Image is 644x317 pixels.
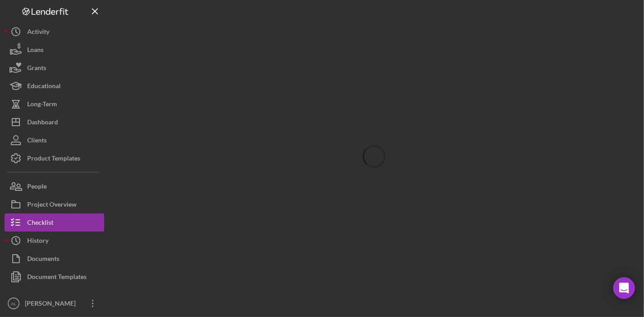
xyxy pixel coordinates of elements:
div: Activity [27,23,49,43]
div: Open Intercom Messenger [613,277,635,299]
button: Activity [5,23,104,41]
div: [PERSON_NAME] [23,294,82,315]
button: Educational [5,77,104,95]
div: Checklist [27,213,53,234]
div: Loans [27,41,43,61]
button: AL[PERSON_NAME] [5,294,104,312]
div: Long-Term [27,95,57,115]
button: Grants [5,59,104,77]
div: Grants [27,59,46,79]
button: Documents [5,250,104,268]
div: Document Templates [27,268,87,288]
div: Product Templates [27,149,80,170]
button: Dashboard [5,113,104,131]
button: People [5,177,104,195]
button: Clients [5,131,104,149]
div: Dashboard [27,113,58,133]
button: Project Overview [5,195,104,213]
button: History [5,232,104,250]
div: Clients [27,131,47,151]
div: Project Overview [27,195,77,216]
button: Product Templates [5,149,104,167]
div: History [27,232,48,252]
text: AL [11,301,16,306]
div: Documents [27,250,59,270]
button: Document Templates [5,268,104,286]
button: Loans [5,41,104,59]
button: Long-Term [5,95,104,113]
button: Checklist [5,213,104,232]
div: Educational [27,77,61,97]
div: People [27,177,47,198]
